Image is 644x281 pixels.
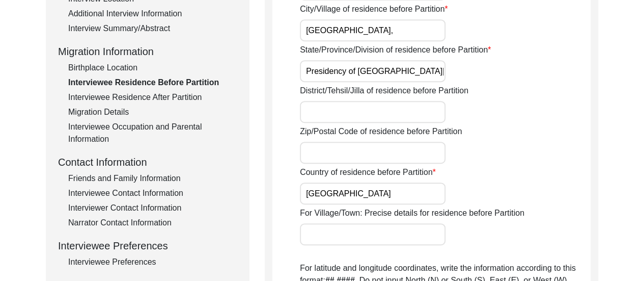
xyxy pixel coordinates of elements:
[68,172,237,185] div: Friends and Family Information
[68,202,237,214] div: Interviewer Contact Information
[68,106,237,118] div: Migration Details
[58,238,237,253] div: Interviewee Preferences
[68,76,237,89] div: Interviewee Residence Before Partition
[58,155,237,170] div: Contact Information
[68,187,237,199] div: Interviewee Contact Information
[68,22,237,35] div: Interview Summary/Abstract
[300,44,491,56] label: State/Province/Division of residence before Partition
[300,207,524,219] label: For Village/Town: Precise details for residence before Partition
[300,85,468,97] label: District/Tehsil/Jilla of residence before Partition
[68,121,237,145] div: Interviewee Occupation and Parental Information
[68,62,237,74] div: Birthplace Location
[68,8,237,20] div: Additional Interview Information
[300,125,462,138] label: Zip/Postal Code of residence before Partition
[68,256,237,268] div: Interviewee Preferences
[68,91,237,104] div: Interviewee Residence After Partition
[300,3,448,15] label: City/Village of residence before Partition
[300,166,436,178] label: Country of residence before Partition
[58,44,237,59] div: Migration Information
[68,217,237,229] div: Narrator Contact Information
